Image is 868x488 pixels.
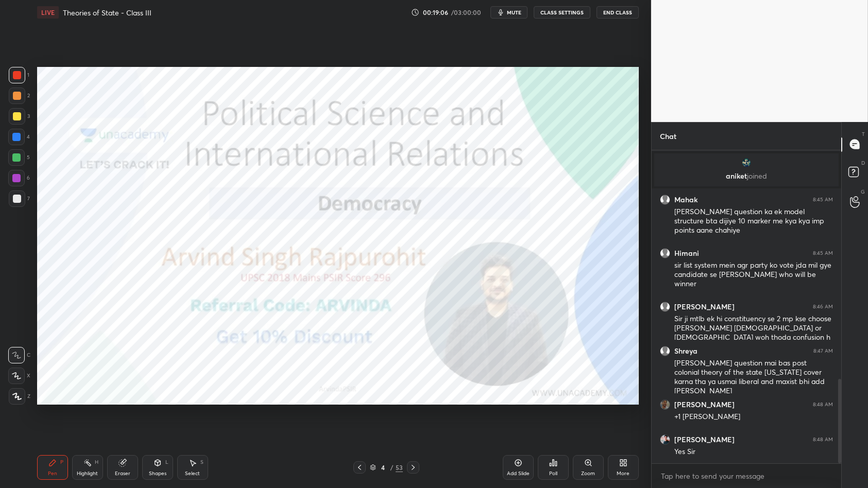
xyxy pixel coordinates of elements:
div: [PERSON_NAME] question mai bas post colonial theory of the state [US_STATE] cover karna tha ya us... [674,358,833,396]
div: 8:47 AM [813,348,833,354]
div: 7 [9,190,30,207]
div: P [60,460,63,465]
div: 8:48 AM [813,437,833,443]
div: Select [185,471,200,476]
img: default.png [660,195,670,205]
div: Poll [549,471,557,476]
div: Shapes [149,471,166,476]
div: 4 [378,464,388,470]
button: mute [490,6,527,19]
h6: [PERSON_NAME] [674,435,735,444]
div: Eraser [115,471,130,476]
span: mute [507,9,521,16]
div: 4 [8,129,30,145]
div: 8:46 AM [813,304,833,310]
div: / [390,464,394,470]
div: [PERSON_NAME] question ka ek model structure bta dijiye 10 marker me kya kya imp points aane chahiye [674,207,833,236]
div: L [165,460,168,465]
div: 6 [8,170,30,186]
p: Chat [652,123,685,150]
img: default.png [660,302,670,312]
div: grid [652,150,841,463]
div: X [8,368,30,384]
div: C [8,347,30,363]
div: 2 [9,88,30,104]
h6: [PERSON_NAME] [674,400,735,409]
h6: Mahak [674,195,697,204]
div: More [617,471,629,476]
img: dfc94749085f4b4d8e0b04ca12d1ec16.jpg [660,399,670,410]
div: Highlight [77,471,98,476]
div: 53 [396,463,403,472]
img: 82c26b89affa47a8a727074274f803aa.jpg [660,434,670,445]
span: joined [747,171,767,181]
img: default.png [660,346,670,356]
h6: [PERSON_NAME] [674,302,735,311]
div: H [95,460,98,465]
div: S [200,460,203,465]
div: Z [9,388,30,405]
div: 5 [8,149,30,166]
div: 8:45 AM [813,197,833,203]
div: sir list system mein agr party ko vote jda mil gye candidate se [PERSON_NAME] who will be winner [674,260,833,289]
div: Add Slide [507,471,530,476]
p: G [861,188,865,196]
div: 8:48 AM [813,402,833,408]
p: aniket [660,172,832,180]
div: Sir ji mtlb ek hi constituency se 2 mp kse choose [PERSON_NAME] [DEMOGRAPHIC_DATA] or [DEMOGRAPHI... [674,314,833,343]
div: LIVE [37,6,59,19]
h6: Shreya [674,346,697,356]
h4: Theories of State - Class III [63,8,151,18]
div: Yes Sir [674,447,833,457]
h6: Himani [674,249,699,258]
img: default.png [660,248,670,258]
div: 1 [9,67,29,83]
div: Pen [48,471,57,476]
div: +1 [PERSON_NAME] [674,412,833,422]
button: CLASS SETTINGS [534,6,590,19]
div: Zoom [581,471,595,476]
p: T [862,130,865,138]
img: 76f715d94cca4088a1919fc553225ced.jpg [741,158,752,168]
button: End Class [597,6,639,19]
p: D [861,159,865,167]
div: 8:45 AM [813,250,833,256]
div: 3 [9,108,30,125]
